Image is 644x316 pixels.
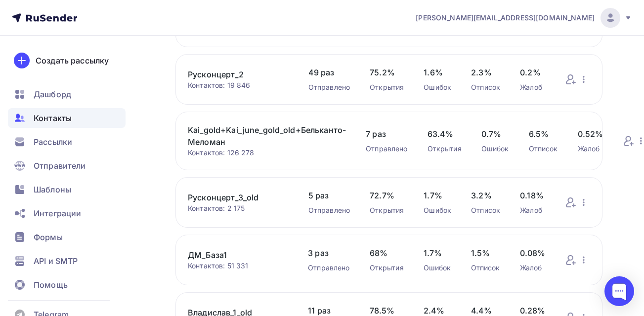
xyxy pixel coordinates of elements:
span: 2.3% [471,66,500,78]
a: [PERSON_NAME][EMAIL_ADDRESS][DOMAIN_NAME] [416,8,632,28]
span: Отправители [34,160,86,172]
div: Отправлено [308,205,350,215]
span: 5 раз [308,190,350,201]
span: 7 раз [366,128,407,140]
div: Жалоб [520,205,545,215]
div: Ошибок [424,82,451,92]
a: Рассылки [8,132,126,152]
span: Контакты [34,112,72,124]
span: Помощь [34,279,68,291]
span: 0.2% [520,66,545,78]
span: 3 раз [308,247,349,259]
div: Открытия [370,263,404,273]
span: Формы [34,231,63,243]
a: Контакты [8,108,126,128]
span: 68% [370,247,404,259]
div: Ошибок [481,144,509,154]
span: Дашборд [34,88,71,100]
div: Отписок [471,205,500,215]
div: Жалоб [520,82,545,92]
span: 49 раз [308,66,350,78]
div: Контактов: 51 331 [188,261,288,271]
div: Отправлено [308,263,349,273]
span: 1.5% [471,247,500,259]
div: Жалоб [578,144,603,154]
span: 1.7% [424,190,451,201]
div: Ошибок [424,205,451,215]
span: Рассылки [34,136,72,148]
span: 0.08% [520,247,546,259]
span: 3.2% [471,190,500,201]
div: Создать рассылку [36,55,109,66]
a: Дашборд [8,84,126,104]
span: 75.2% [370,66,404,78]
span: [PERSON_NAME][EMAIL_ADDRESS][DOMAIN_NAME] [416,13,595,23]
div: Контактов: 126 278 [188,148,346,158]
span: Интеграции [34,207,81,219]
span: 72.7% [370,190,404,201]
span: 0.18% [520,190,545,201]
a: Отправители [8,156,126,176]
a: Русконцерт_3_old [188,191,289,203]
div: Отправлено [366,144,407,154]
a: Шаблоны [8,180,126,199]
span: 0.7% [481,128,509,140]
span: 0.52% [578,128,603,140]
div: Отписок [529,144,558,154]
a: ДМ_База1 [188,249,288,261]
span: 6.5% [529,128,558,140]
div: Отписок [471,82,500,92]
a: Kai_gold+Kai_june_gold_old+Бельканто-Меломан [188,124,346,148]
a: Формы [8,227,126,247]
div: Открытия [370,205,404,215]
span: API и SMTP [34,255,78,267]
div: Отписок [471,263,500,273]
span: 1.7% [424,247,451,259]
div: Отправлено [308,82,350,92]
div: Ошибок [424,263,451,273]
span: Шаблоны [34,184,71,195]
div: Открытия [428,144,462,154]
span: 1.6% [424,66,451,78]
a: Русконцерт_2 [188,68,289,80]
span: 63.4% [428,128,462,140]
div: Контактов: 2 175 [188,203,289,213]
div: Контактов: 19 846 [188,80,289,90]
div: Открытия [370,82,404,92]
div: Жалоб [520,263,546,273]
